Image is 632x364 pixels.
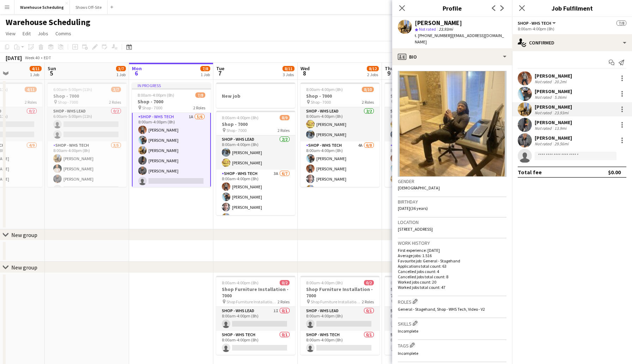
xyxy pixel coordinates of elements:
span: Not rated [419,26,436,32]
h3: Shop - 7000 [300,93,379,99]
span: View [6,30,16,37]
div: Not rated [535,126,553,131]
div: Not rated [535,79,553,84]
div: 23.93mi [553,110,570,115]
p: Cancelled jobs total count: 8 [398,274,506,279]
span: Shop - 7000 [311,99,331,105]
app-job-card: 6:00am-5:00pm (11h)3/7Shop - 7000 Shop - 70002 RolesShop - WHS Lead0/26:00am-5:00pm (11h) Shop - ... [48,83,127,187]
span: 3/7 [116,66,126,71]
app-card-role: Shop - WHS Tech3/58:00am-4:00pm (8h)[PERSON_NAME][PERSON_NAME][PERSON_NAME] [48,141,127,206]
app-job-card: 8:00am-4:00pm (8h)5/7Shop - 7000 Shop - 70002 RolesShop - WHS Lead2/28:00am-4:00pm (8h)[PERSON_NA... [385,83,464,187]
app-card-role: Shop - WHS Tech0/18:00am-4:00pm (8h) [216,331,295,355]
span: 2 Roles [278,128,290,133]
span: 23.93mi [437,26,454,32]
h3: Birthday [398,199,506,205]
app-job-card: In progress8:00am-4:00pm (8h)7/8Shop - 7000 Shop - 70002 RolesShop - WHS Lead2/28:00am-4:00pm (8h... [132,83,211,187]
div: 2 Jobs [367,72,378,77]
div: Confirmed [512,34,632,51]
span: 8:00am-4:00pm (8h) [222,115,259,120]
span: 2 Roles [362,299,374,304]
div: 1 Job [201,72,210,77]
app-job-card: 8:00am-4:00pm (8h)0/2Shop Furniture Installation - 7000 Shop Furniture Installation - 70002 Roles... [216,276,295,355]
app-job-card: 8:00am-4:00pm (8h)8/10Shop - 7000 Shop - 70002 RolesShop - WHS Lead2/28:00am-4:00pm (8h)[PERSON_N... [300,83,379,187]
p: Applications total count: 63 [398,263,506,269]
app-card-role: Shop - WHS Lead2/28:00am-4:00pm (8h)[PERSON_NAME][PERSON_NAME] [216,135,295,170]
h1: Warehouse Scheduling [6,17,90,28]
span: [DATE] (36 years) [398,206,428,211]
app-card-role: Shop - WHS Lead0/26:00am-5:00pm (11h) [48,107,127,141]
app-job-card: New job [216,83,295,108]
span: Shop - WHS Tech [518,20,551,26]
span: 7/8 [616,20,626,26]
h3: Work history [398,240,506,246]
div: Not rated [535,141,553,146]
div: 3 Jobs [283,72,294,77]
app-card-role: Shop - WHS Lead2/28:00am-4:00pm (8h)[PERSON_NAME][PERSON_NAME] [385,107,464,141]
button: Warehouse Scheduling [14,0,70,14]
h3: Shop - 7000 [132,98,211,105]
h3: Tags [398,341,506,349]
span: 8/12 [367,66,379,71]
app-card-role: Shop - WHS Lead2/28:00am-4:00pm (8h)[PERSON_NAME][PERSON_NAME] [300,107,379,141]
div: [PERSON_NAME] [535,88,572,95]
span: 2 Roles [109,99,121,105]
h3: Gender [398,178,506,184]
span: Comms [55,30,71,37]
a: Jobs [35,29,51,38]
app-job-card: 8:00am-4:00pm (8h)0/2Shop Furniture Installation - 7000 Shop Furniture Installation - 70002 Roles... [385,276,464,355]
span: Shop - 7000 [142,105,162,110]
div: 1 Job [116,72,126,77]
span: 0/2 [364,280,374,285]
span: 0/2 [280,280,290,285]
div: EDT [44,55,51,60]
p: Incomplete [398,328,506,334]
h3: Shop Furniture Installation - 7000 [385,286,464,299]
div: [PERSON_NAME] [415,20,462,26]
span: | [EMAIL_ADDRESS][DOMAIN_NAME] [415,33,504,44]
span: 8/9 [280,115,290,120]
span: [DEMOGRAPHIC_DATA] [398,185,440,190]
span: 2 Roles [362,99,374,105]
app-card-role: Shop - WHS Tech0/18:00am-4:00pm (8h) [300,331,379,355]
span: 4/11 [30,66,42,71]
span: 5 [47,69,56,77]
h3: Skills [398,320,506,327]
app-card-role: Shop - WHS Tech1A5/68:00am-4:00pm (8h)[PERSON_NAME][PERSON_NAME][PERSON_NAME][PERSON_NAME][PERSON... [132,112,211,189]
span: 8 [299,69,310,77]
p: Cancelled jobs count: 4 [398,269,506,274]
div: Not rated [535,95,553,100]
span: 2 Roles [278,299,290,304]
app-card-role: Shop - WHS Lead0/18:00am-4:00pm (8h) [385,307,464,331]
app-job-card: 8:00am-4:00pm (8h)8/9Shop - 7000 Shop - 70002 RolesShop - WHS Lead2/28:00am-4:00pm (8h)[PERSON_NA... [216,111,295,215]
h3: New job [216,93,295,99]
img: Crew avatar or photo [398,71,506,177]
span: t. [PHONE_NUMBER] [415,33,451,38]
div: 1 Job [30,72,41,77]
app-card-role: Shop - WHS Lead1I0/18:00am-4:00pm (8h) [216,307,295,331]
span: Shop Furniture Installation - 7000 [311,299,362,304]
a: Comms [53,29,74,38]
div: Not rated [535,110,553,115]
div: 20.2mi [553,79,568,84]
span: 8:00am-4:00pm (8h) [306,87,343,92]
span: Mon [132,65,142,72]
h3: Location [398,219,506,225]
a: View [3,29,18,38]
span: 6:00am-5:00pm (11h) [53,87,92,92]
h3: Shop - 7000 [216,121,295,127]
span: 8:00am-4:00pm (8h) [306,280,343,285]
div: 13.9mi [553,126,568,131]
p: Worked jobs total count: 47 [398,285,506,290]
span: Sun [48,65,56,72]
div: [PERSON_NAME] [535,119,572,126]
span: 7/8 [195,92,205,98]
p: First experience: [DATE] [398,248,506,253]
span: 2 Roles [25,99,37,105]
app-card-role: Shop - WHS Tech4A6/88:00am-4:00pm (8h)[PERSON_NAME][PERSON_NAME][PERSON_NAME][PERSON_NAME] [300,141,379,237]
div: 8:00am-4:00pm (8h) [518,26,626,31]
